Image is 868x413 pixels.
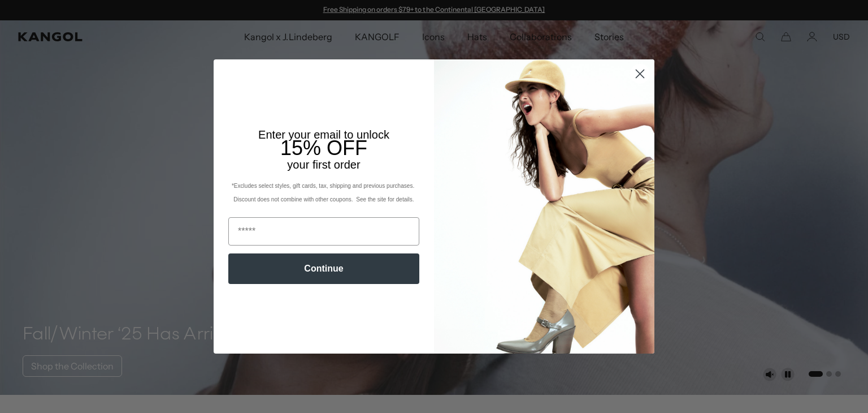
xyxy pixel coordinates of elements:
span: Enter your email to unlock [258,128,389,141]
span: *Excludes select styles, gift cards, tax, shipping and previous purchases. Discount does not comb... [232,183,416,203]
button: Close dialog [630,64,650,84]
img: 93be19ad-e773-4382-80b9-c9d740c9197f.jpeg [434,59,654,354]
input: Email [228,217,419,246]
button: Continue [228,253,419,284]
span: your first order [287,158,360,171]
span: 15% OFF [280,136,367,160]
